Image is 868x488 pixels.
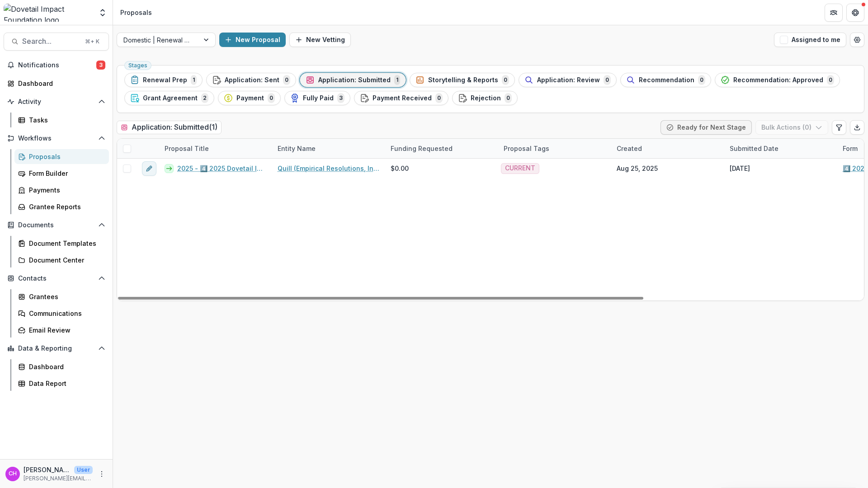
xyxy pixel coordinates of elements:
button: Open table manager [850,33,864,47]
a: Grantee Reports [14,199,109,214]
div: Data Report [29,379,102,388]
div: Aug 25, 2025 [617,164,658,173]
a: Form Builder [14,166,109,181]
p: [PERSON_NAME][EMAIL_ADDRESS][DOMAIN_NAME] [24,474,93,483]
span: 2 [201,93,208,103]
span: Payment Received [373,94,432,102]
button: Grant Agreement2 [124,91,214,105]
button: Ready for Next Stage [660,120,752,135]
button: Payment0 [218,91,281,105]
span: Storytelling & Reports [428,76,498,84]
a: 2025 - 4️⃣ 2025 Dovetail Impact Foundation Application [177,164,267,173]
div: Created [611,139,724,158]
div: Entity Name [272,139,385,158]
div: Payments [29,185,102,195]
button: Open entity switcher [96,4,109,22]
span: Rejection [471,94,501,102]
h2: Application: Submitted ( 1 ) [117,121,222,134]
button: Notifications3 [4,58,109,72]
button: Get Help [846,4,864,22]
span: $0.00 [391,164,409,173]
span: 0 [435,93,443,103]
span: 0 [268,93,275,103]
div: Proposals [29,152,102,161]
a: Payments [14,183,109,197]
button: New Vetting [289,33,351,47]
button: Partners [825,4,843,22]
span: Search... [22,37,80,46]
span: Documents [18,221,94,229]
a: Email Review [14,323,109,338]
button: Application: Sent0 [206,73,296,87]
button: Assigned to me [774,33,846,47]
button: Payment Received0 [354,91,448,105]
a: Document Center [14,253,109,267]
a: Tasks [14,113,109,127]
div: Created [611,144,647,153]
button: Bulk Actions (0) [755,120,828,135]
button: Recommendation0 [620,73,711,87]
div: Courtney Eker Hardy [9,471,17,477]
span: Activity [18,98,94,106]
img: Dovetail Impact Foundation logo [4,4,93,22]
div: Funding Requested [385,139,498,158]
div: Document Templates [29,239,102,248]
button: Open Workflows [4,131,109,145]
a: Dashboard [4,76,109,91]
a: Data Report [14,376,109,391]
div: Submitted Date [724,144,784,153]
button: Application: Review0 [519,73,617,87]
span: Notifications [18,61,96,69]
div: Tasks [29,115,102,125]
div: Submitted Date [724,139,837,158]
button: Open Data & Reporting [4,341,109,356]
div: Proposal Tags [498,144,555,153]
div: ⌘ + K [83,37,101,47]
span: Recommendation: Approved [733,76,823,84]
span: 3 [96,61,105,70]
span: 1 [191,75,197,85]
span: Fully Paid [303,94,334,102]
div: Communications [29,309,102,318]
span: Recommendation [639,76,694,84]
div: Proposals [120,8,152,17]
button: Open Contacts [4,271,109,286]
button: More [96,469,107,479]
button: Renewal Prep1 [124,73,203,87]
div: Dashboard [18,79,102,88]
div: Proposal Tags [498,139,611,158]
span: 0 [283,75,290,85]
div: Email Review [29,325,102,335]
span: 0 [827,75,834,85]
button: Search... [4,33,109,51]
div: Form Builder [29,169,102,178]
a: Communications [14,306,109,321]
span: 0 [604,75,611,85]
span: 0 [698,75,705,85]
div: [DATE] [730,164,750,173]
a: Document Templates [14,236,109,251]
a: Quill (Empirical Resolutions, Inc). [278,164,380,173]
div: Funding Requested [385,144,458,153]
span: Application: Submitted [318,76,391,84]
span: 0 [505,93,512,103]
span: Payment [236,94,264,102]
div: Entity Name [272,144,321,153]
span: 0 [502,75,509,85]
div: Form [837,144,863,153]
div: Proposal Title [159,139,272,158]
button: Storytelling & Reports0 [410,73,515,87]
div: Grantees [29,292,102,301]
div: Document Center [29,255,102,265]
span: Renewal Prep [143,76,187,84]
span: Contacts [18,275,94,282]
span: 1 [394,75,400,85]
a: Grantees [14,289,109,304]
button: Edit table settings [832,120,846,135]
button: Open Documents [4,218,109,232]
button: Open Activity [4,94,109,109]
span: Application: Review [537,76,600,84]
p: [PERSON_NAME] [PERSON_NAME] [24,465,71,474]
